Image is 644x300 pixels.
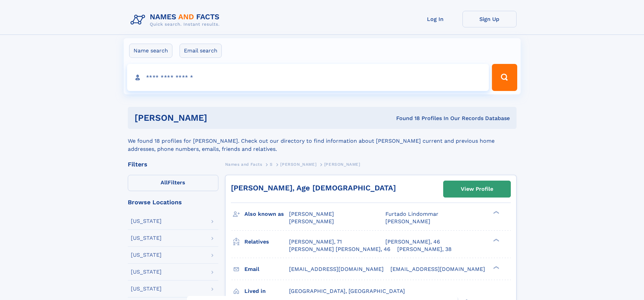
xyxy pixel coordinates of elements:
span: [PERSON_NAME] [324,162,360,167]
button: Search Button [492,64,517,91]
div: ❯ [492,238,500,242]
label: Email search [180,44,222,58]
div: Found 18 Profiles In Our Records Database [302,115,510,122]
h1: [PERSON_NAME] [135,114,302,122]
span: [GEOGRAPHIC_DATA], [GEOGRAPHIC_DATA] [289,288,405,294]
div: [US_STATE] [131,235,162,241]
a: [PERSON_NAME], 38 [397,246,452,253]
a: [PERSON_NAME], 71 [289,238,342,246]
div: We found 18 profiles for [PERSON_NAME]. Check out our directory to find information about [PERSON... [128,129,517,153]
span: [PERSON_NAME] [280,162,316,167]
span: S [270,162,273,167]
span: [PERSON_NAME] [289,218,334,225]
h3: Lived in [244,285,289,297]
a: [PERSON_NAME] [PERSON_NAME], 46 [289,246,390,253]
a: Sign Up [462,11,517,27]
span: Furtado Lindommar [385,211,438,217]
div: Filters [128,161,218,167]
span: All [161,179,168,186]
input: search input [127,64,489,91]
a: [PERSON_NAME], Age [DEMOGRAPHIC_DATA] [231,184,396,192]
a: [PERSON_NAME], 46 [385,238,440,246]
h3: Relatives [244,236,289,248]
div: [US_STATE] [131,269,162,275]
div: ❯ [492,265,500,270]
span: [PERSON_NAME] [289,211,334,217]
div: ❯ [492,210,500,215]
label: Filters [128,175,218,191]
div: [US_STATE] [131,252,162,258]
label: Name search [129,44,172,58]
div: [US_STATE] [131,286,162,292]
a: [PERSON_NAME] [280,160,316,168]
a: S [270,160,273,168]
h3: Email [244,263,289,275]
div: [US_STATE] [131,218,162,224]
span: [PERSON_NAME] [385,218,430,225]
a: View Profile [444,181,510,197]
h3: Also known as [244,208,289,220]
div: View Profile [461,181,493,197]
a: Log In [408,11,462,27]
span: [EMAIL_ADDRESS][DOMAIN_NAME] [289,266,384,272]
span: [EMAIL_ADDRESS][DOMAIN_NAME] [390,266,485,272]
a: Names and Facts [225,160,262,168]
div: Browse Locations [128,199,218,205]
img: Logo Names and Facts [128,11,225,29]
